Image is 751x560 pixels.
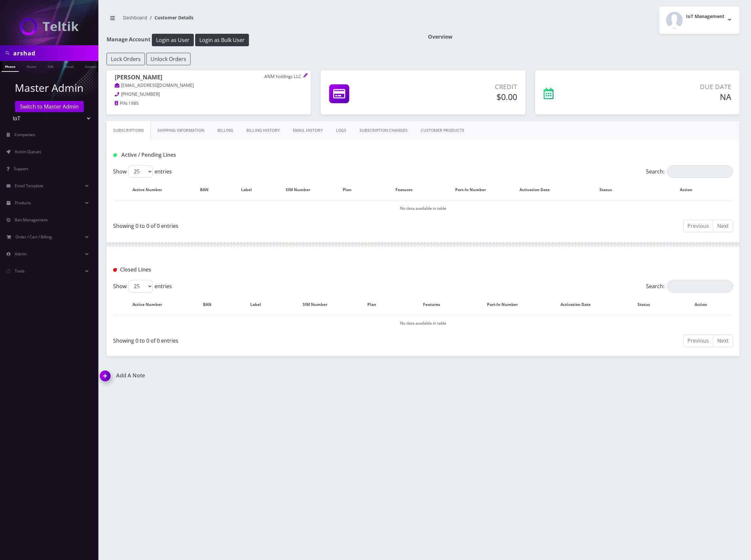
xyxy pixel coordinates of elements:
span: Action Queues [15,149,41,154]
p: ANM holdings LLC [264,74,303,80]
input: Search in Company [13,47,97,59]
a: Add A Note [100,372,418,379]
button: Unlock Orders [146,53,191,65]
a: Subscriptions [107,121,151,140]
img: Closed Lines [113,268,117,272]
a: Dashboard [123,14,147,21]
h1: Active / Pending Lines [113,152,313,158]
th: Status: activate to sort column ascending [572,180,646,199]
th: SIM Number: activate to sort column ascending [272,180,330,199]
td: No data available in table [114,315,732,331]
span: Order / Cart / Billing [15,234,52,240]
div: Showing 0 to 0 of 0 entries [113,334,418,345]
span: Tools [15,268,25,274]
button: Lock Orders [107,53,145,65]
a: Shipping Information [151,121,211,140]
th: Port-In Number: activate to sort column ascending [472,295,539,314]
button: IoT Management [659,7,740,34]
label: Search: [646,280,733,292]
h1: Closed Lines [113,267,313,273]
a: LOGS [329,121,353,140]
a: Switch to Master Admin [15,101,84,112]
label: Show entries [113,280,172,292]
a: SUBSCRIPTION CHANGES [353,121,414,140]
span: Support [14,166,28,171]
th: Label: activate to sort column ascending [228,180,272,199]
a: Previous [683,335,713,347]
th: Plan: activate to sort column ascending [353,295,397,314]
h5: $0.00 [412,92,517,102]
a: Previous [683,220,713,232]
span: [PHONE_NUMBER] [121,91,160,97]
span: Products [15,200,31,206]
span: 1985 [128,100,139,106]
p: Due Date [609,82,731,92]
h5: NA [609,92,731,102]
a: Login as User [151,36,195,43]
a: PIN: [115,100,128,107]
select: Showentries [128,165,153,178]
th: BAN: activate to sort column ascending [188,180,227,199]
th: BAN: activate to sort column ascending [188,295,233,314]
th: Port-In Number: activate to sort column ascending [445,180,503,199]
li: Customer Details [147,14,193,21]
button: Login as Bulk User [195,34,249,46]
a: Company [82,61,104,71]
th: Active Number: activate to sort column ascending [114,180,187,199]
img: Active / Pending Lines [113,153,117,157]
th: SIM Number: activate to sort column ascending [285,295,352,314]
th: Status: activate to sort column ascending [619,295,675,314]
h1: Overview [428,34,740,40]
a: Billing [211,121,240,140]
th: Active Number: activate to sort column descending [114,295,187,314]
input: Search: [667,165,733,178]
a: Next [713,335,733,347]
td: No data available in table [114,200,732,217]
h1: Manage Account [107,34,418,46]
select: Showentries [128,280,153,292]
th: Label: activate to sort column ascending [233,295,284,314]
h1: [PERSON_NAME] [115,74,303,82]
th: Plan: activate to sort column ascending [331,180,370,199]
th: Features: activate to sort column ascending [398,295,472,314]
a: CUSTOMER PRODUCTS [414,121,471,140]
label: Search: [646,165,733,178]
a: Next [713,220,733,232]
div: Showing 0 to 0 of 0 entries [113,219,418,230]
th: Action: activate to sort column ascending [646,180,732,199]
span: Ban Management [15,217,48,223]
span: Companies [14,132,35,137]
span: Email Template [15,183,43,189]
button: Login as User [152,34,194,46]
a: SIM [44,61,57,71]
th: Activation Date: activate to sort column ascending [540,295,618,314]
nav: breadcrumb [107,11,418,30]
label: Show entries [113,165,172,178]
a: Phone [2,61,19,72]
p: Credit [412,82,517,92]
a: Name [23,61,40,71]
th: Action : activate to sort column ascending [676,295,732,314]
input: Search: [667,280,733,292]
span: Admin [15,251,27,257]
a: EMAIL HISTORY [286,121,329,140]
a: Login as Bulk User [195,36,249,43]
th: Activation Date: activate to sort column ascending [504,180,572,199]
a: Billing History [240,121,286,140]
a: [EMAIL_ADDRESS][DOMAIN_NAME] [115,82,194,89]
h2: IoT Management [686,14,724,19]
a: Email [61,61,77,71]
img: IoT [20,18,79,35]
th: Features: activate to sort column ascending [371,180,444,199]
